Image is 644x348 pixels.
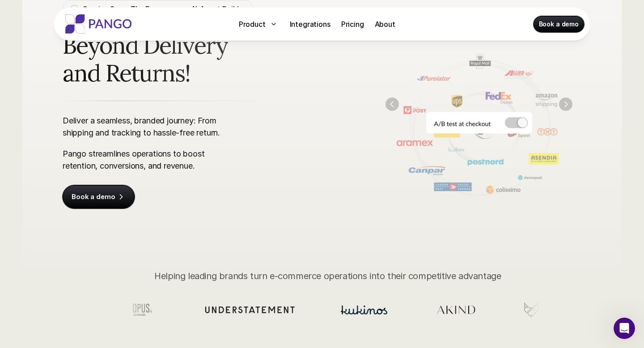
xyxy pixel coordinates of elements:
[559,98,572,111] button: Next
[341,19,364,30] p: Pricing
[63,148,228,172] p: Pango streamlines operations to boost retention, conversions, and revenue.
[614,318,635,339] iframe: Intercom live chat
[72,192,115,201] p: Book a demo
[63,185,135,208] a: Book a demo
[239,19,266,30] p: Product
[338,17,368,31] a: Pricing
[534,16,584,32] a: Book a demo
[559,98,572,111] img: Next Arrow
[386,98,399,111] img: Back Arrow
[63,115,228,139] p: Deliver a seamless, branded journey: From shipping and tracking to hassle-free return.
[539,20,579,29] p: Book a demo
[377,0,581,208] img: Delivery and shipping management software doing A/B testing at the checkout for different carrier...
[375,19,395,30] p: About
[63,31,338,87] span: Beyond Delivery and Returns!
[371,17,399,31] a: About
[286,17,334,31] a: Integrations
[386,98,399,111] button: Previous
[290,19,330,30] p: Integrations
